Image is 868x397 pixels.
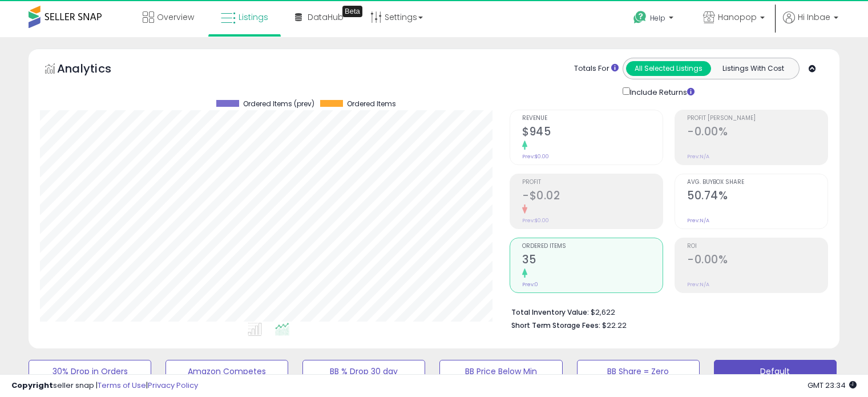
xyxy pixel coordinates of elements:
[148,380,198,391] a: Privacy Policy
[687,253,827,268] h2: -0.00%
[522,179,663,186] span: Profit
[577,360,700,383] button: BB Share = Zero
[511,320,600,330] b: Short Term Storage Fees:
[243,100,314,108] span: Ordered Items (prev)
[798,11,830,23] span: Hi Inbae
[624,2,685,37] a: Help
[602,320,627,331] span: $22.22
[522,281,538,288] small: Prev: 0
[11,380,53,391] strong: Copyright
[574,63,619,74] div: Totals For
[710,61,796,76] button: Listings With Cost
[98,380,146,391] a: Terms of Use
[342,6,362,17] div: Tooltip anchor
[687,281,709,288] small: Prev: N/A
[808,380,857,391] span: 2025-09-16 23:34 GMT
[626,61,711,76] button: All Selected Listings
[633,10,647,25] i: Get Help
[650,13,665,23] span: Help
[522,153,549,160] small: Prev: $0.00
[439,360,562,383] button: BB Price Below Min
[165,360,288,383] button: Amazon Competes
[57,61,134,79] h5: Analytics
[522,243,663,250] span: Ordered Items
[302,360,425,383] button: BB % Drop 30 day
[614,85,708,98] div: Include Returns
[522,189,663,204] h2: -$0.02
[11,380,198,391] div: seller snap | |
[687,125,827,141] h2: -0.00%
[511,307,589,317] b: Total Inventory Value:
[714,360,837,383] button: Default
[239,11,268,23] span: Listings
[522,125,663,141] h2: $945
[522,217,549,224] small: Prev: $0.00
[522,253,663,268] h2: 35
[718,11,757,23] span: Hanopop
[308,11,344,23] span: DataHub
[687,115,827,122] span: Profit [PERSON_NAME]
[687,217,709,224] small: Prev: N/A
[522,115,663,122] span: Revenue
[511,304,819,318] li: $2,622
[783,11,838,37] a: Hi Inbae
[687,189,827,204] h2: 50.74%
[347,100,396,108] span: Ordered Items
[687,153,709,160] small: Prev: N/A
[687,243,827,250] span: ROI
[29,360,151,383] button: 30% Drop in Orders
[687,179,827,186] span: Avg. Buybox Share
[157,11,194,23] span: Overview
